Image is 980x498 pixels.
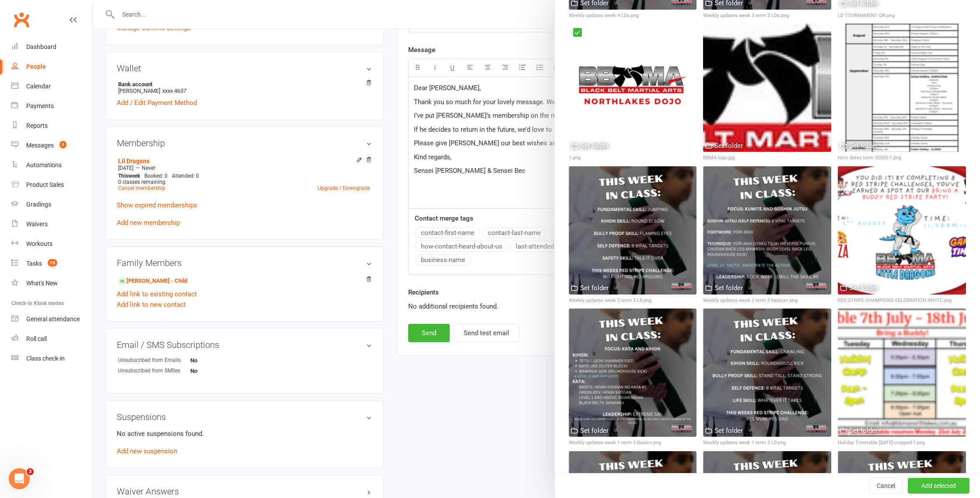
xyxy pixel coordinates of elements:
[569,297,697,305] div: Weekly updates week 2 term 3 LD.png
[569,12,697,20] div: Weekly updates week 4 LDs.png
[26,161,62,168] div: Automations
[703,24,831,152] img: BBMA logo.jpg
[703,297,831,305] div: Weekly updates week 2 term 3 basics+.png
[703,309,831,437] img: Weekly updates week 1 term 3 LD.png
[714,425,743,436] div: Set folder
[26,240,52,247] div: Workouts
[26,335,47,342] div: Roll call
[11,274,92,293] a: What's New
[703,439,831,447] div: Weekly updates week 1 term 3 LD.png
[714,283,743,293] div: Set folder
[11,96,92,116] a: Payments
[569,309,697,437] img: Weekly updates week 1 term 3 Basic+.png
[11,175,92,195] a: Product Sales
[26,43,56,50] div: Dashboard
[26,122,48,129] div: Reports
[11,309,92,329] a: General attendance kiosk mode
[838,166,966,295] img: RED STRIPE CHAMPIONS CELEBRATION INVITE.png
[26,181,64,188] div: Product Sales
[26,316,80,323] div: General attendance
[11,37,92,57] a: Dashboard
[703,166,831,295] img: Weekly updates week 2 term 3 basics+.png
[26,280,58,287] div: What's New
[869,478,903,494] button: Cancel
[908,478,969,494] button: Add selected
[26,142,54,149] div: Messages
[838,297,966,305] div: RED STRIPE CHAMPIONS CELEBRATION INVITE.png
[11,234,92,254] a: Workouts
[11,136,92,155] a: Messages 1
[59,141,66,148] span: 1
[11,214,92,234] a: Waivers
[26,260,42,267] div: Tasks
[27,468,34,475] span: 3
[569,166,697,295] img: Weekly updates week 2 term 3 LD.png
[26,201,51,208] div: Gradings
[11,349,92,368] a: Class kiosk mode
[714,140,743,151] div: Set folder
[569,439,697,447] div: Weekly updates week 1 term 3 Basic+.png
[703,12,831,20] div: Weekly updates week 3 term 3 LDs.png
[11,57,92,77] a: People
[838,154,966,162] div: term dates term 32005-1.png
[9,468,30,489] iframe: Intercom live chat
[580,283,609,293] div: Set folder
[26,102,54,109] div: Payments
[26,355,65,362] div: Class check-in
[11,329,92,349] a: Roll call
[11,77,92,96] a: Calendar
[11,155,92,175] a: Automations
[838,439,966,447] div: Holiday Timetable [DATE]-cropped-1.png
[849,140,878,151] div: Set folder
[11,195,92,214] a: Gradings
[10,9,32,31] a: Clubworx
[48,259,57,267] span: 15
[838,12,966,20] div: LD TOURNAMENT QR.png
[703,154,831,162] div: BBMA logo.jpg
[838,24,966,152] img: term dates term 32005-1.png
[569,24,697,152] img: 1.png
[569,154,697,162] div: 1.png
[580,425,609,436] div: Set folder
[26,221,48,228] div: Waivers
[838,309,966,437] img: Holiday Timetable July 2025-cropped-1.png
[849,283,878,293] div: Set folder
[26,83,51,90] div: Calendar
[11,116,92,136] a: Reports
[580,140,609,151] div: Set folder
[26,63,46,70] div: People
[849,425,878,436] div: Set folder
[11,254,92,274] a: Tasks 15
